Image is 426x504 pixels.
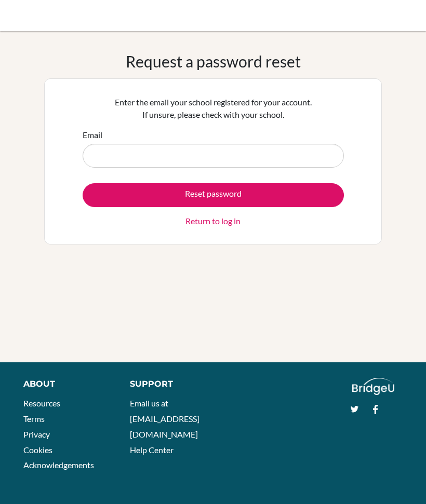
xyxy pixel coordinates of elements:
div: Support [130,378,204,390]
a: Privacy [23,429,50,439]
p: Enter the email your school registered for your account. If unsure, please check with your school. [83,96,344,121]
img: logo_white@2x-f4f0deed5e89b7ecb1c2cc34c3e3d731f90f0f143d5ea2071677605dd97b5244.png [352,378,394,395]
a: Email us at [EMAIL_ADDRESS][DOMAIN_NAME] [130,398,199,439]
a: Terms [23,414,45,424]
a: Help Center [130,445,174,455]
a: Cookies [23,445,52,455]
div: About [23,378,106,390]
a: Return to log in [185,215,241,227]
label: Email [83,129,102,141]
a: Resources [23,398,60,408]
button: Reset password [83,183,344,207]
h1: Request a password reset [126,52,301,71]
a: Acknowledgements [23,460,94,470]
